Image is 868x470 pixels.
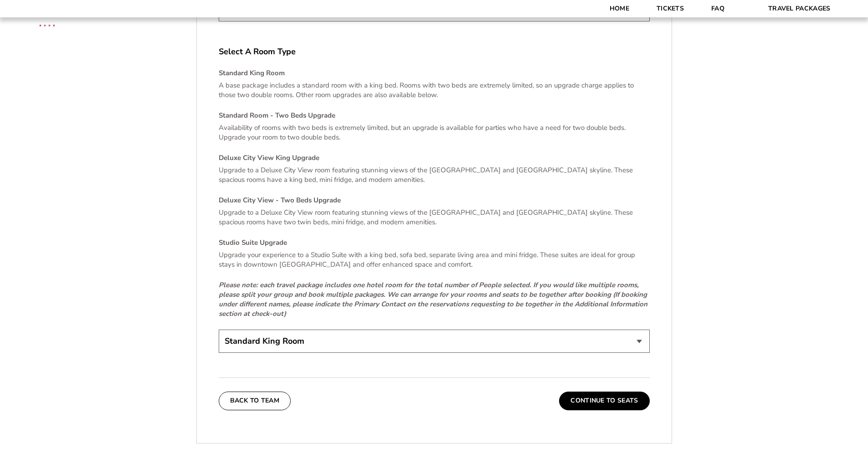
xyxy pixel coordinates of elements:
[219,123,650,142] p: Availability of rooms with two beds is extremely limited, but an upgrade is available for parties...
[27,5,67,44] img: CBS Sports Thanksgiving Classic
[219,392,291,410] button: Back To Team
[219,238,650,248] h4: Studio Suite Upgrade
[219,208,650,227] p: Upgrade to a Deluxe City View room featuring stunning views of the [GEOGRAPHIC_DATA] and [GEOGRAP...
[219,111,650,120] h4: Standard Room - Two Beds Upgrade
[219,250,650,269] p: Upgrade your experience to a Studio Suite with a king bed, sofa bed, separate living area and min...
[219,280,647,318] em: Please note: each travel package includes one hotel room for the total number of People selected....
[219,196,650,205] h4: Deluxe City View - Two Beds Upgrade
[219,68,650,78] h4: Standard King Room
[219,46,650,57] label: Select A Room Type
[559,392,649,410] button: Continue To Seats
[219,165,650,185] p: Upgrade to a Deluxe City View room featuring stunning views of the [GEOGRAPHIC_DATA] and [GEOGRAP...
[219,153,650,163] h4: Deluxe City View King Upgrade
[219,81,650,100] p: A base package includes a standard room with a king bed. Rooms with two beds are extremely limite...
